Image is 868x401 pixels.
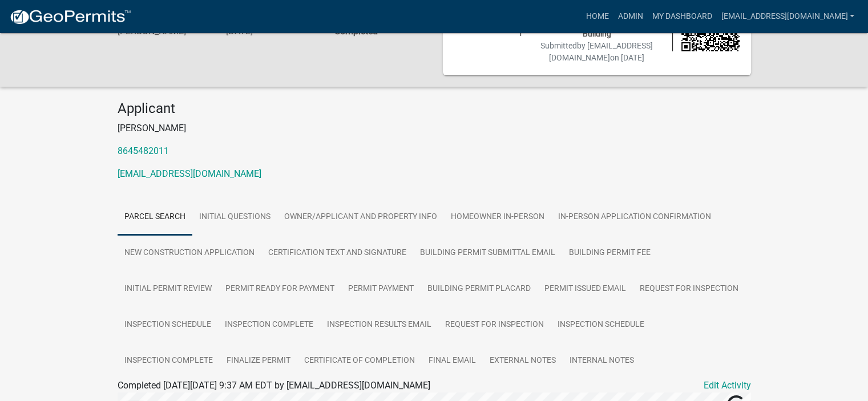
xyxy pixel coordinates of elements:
[277,199,444,236] a: Owner/Applicant and Property Info
[192,199,277,236] a: Initial Questions
[118,168,261,179] a: [EMAIL_ADDRESS][DOMAIN_NAME]
[581,6,613,27] a: Home
[421,271,538,307] a: Building Permit Placard
[549,41,653,62] span: by [EMAIL_ADDRESS][DOMAIN_NAME]
[297,343,422,379] a: Certificate of Completion
[118,307,218,343] a: Inspection Schedule
[341,271,421,307] a: Permit Payment
[118,380,430,391] span: Completed [DATE][DATE] 9:37 AM EDT by [EMAIL_ADDRESS][DOMAIN_NAME]
[118,271,219,307] a: Initial Permit Review
[633,271,745,307] a: Request for Inspection
[562,235,657,272] a: Building Permit Fee
[716,6,859,27] a: [EMAIL_ADDRESS][DOMAIN_NAME]
[320,307,438,343] a: Inspection Results Email
[219,271,341,307] a: Permit Ready for Payment
[563,343,641,379] a: Internal Notes
[118,121,751,135] p: [PERSON_NAME]
[540,41,653,62] span: Submitted on [DATE]
[438,307,551,343] a: Request for Inspection
[444,199,551,236] a: Homeowner In-Person
[613,6,647,27] a: Admin
[551,199,718,236] a: In-Person Application Confirmation
[118,235,261,272] a: New Construction Application
[118,100,751,117] h4: Applicant
[551,307,651,343] a: Inspection Schedule
[261,235,413,272] a: Certification Text and Signature
[334,26,377,37] strong: Completed
[483,343,563,379] a: External Notes
[422,343,483,379] a: Final Email
[118,199,192,236] a: Parcel search
[218,307,320,343] a: Inspection Complete
[704,379,751,392] a: Edit Activity
[413,235,562,272] a: Building Permit Submittal Email
[220,343,297,379] a: Finalize Permit
[647,6,716,27] a: My Dashboard
[538,271,633,307] a: Permit Issued Email
[118,343,220,379] a: Inspection Complete
[118,145,169,156] a: 8645482011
